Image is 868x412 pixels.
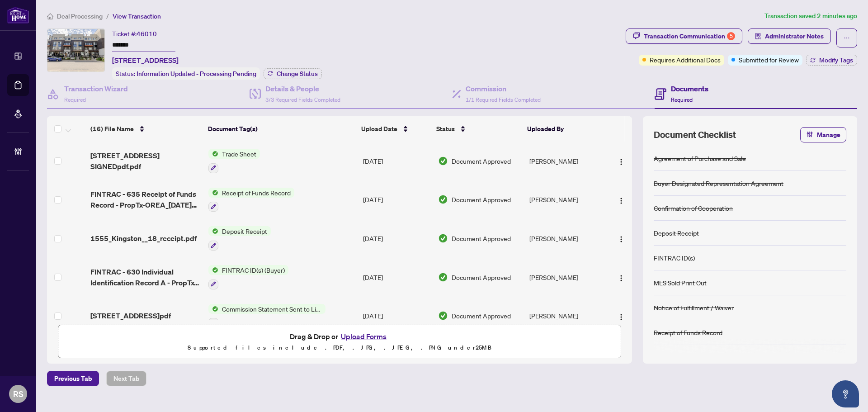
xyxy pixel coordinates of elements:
[800,127,846,142] button: Manage
[438,156,448,166] img: Document Status
[764,11,857,21] article: Transaction saved 2 minutes ago
[113,12,161,20] span: View Transaction
[618,275,625,282] img: Logo
[452,272,511,282] span: Document Approved
[438,233,448,243] img: Document Status
[438,311,448,321] img: Document Status
[654,128,736,141] span: Document Checklist
[208,188,218,198] img: Status Icon
[112,55,179,66] span: [STREET_ADDRESS]
[7,7,29,24] img: logo
[57,12,103,20] span: Deal Processing
[359,258,434,297] td: [DATE]
[112,28,157,39] div: Ticket #:
[265,83,340,94] h4: Details & People
[208,265,218,275] img: Status Icon
[654,203,733,213] div: Confirmation of Cooperation
[90,266,201,288] span: FINTRAC - 630 Individual Identification Record A - PropTx-OREA_[DATE] 22_47_21.pdf
[208,188,294,212] button: Status IconReceipt of Funds Record
[654,303,734,313] div: Notice of Fulfillment / Waiver
[618,236,625,243] img: Logo
[618,197,625,204] img: Logo
[654,253,695,263] div: FINTRAC ID(s)
[526,142,606,180] td: [PERSON_NAME]
[654,228,699,238] div: Deposit Receipt
[290,331,389,342] span: Drag & Drop or
[87,116,204,142] th: (16) File Name
[218,304,325,314] span: Commission Statement Sent to Listing Brokerage
[765,29,824,43] span: Administrator Notes
[806,55,857,66] button: Modify Tags
[359,142,434,180] td: [DATE]
[208,304,218,314] img: Status Icon
[654,178,783,188] div: Buyer Designated Representation Agreement
[90,150,201,172] span: [STREET_ADDRESS] SIGNEDpdf.pdf
[208,265,288,289] button: Status IconFINTRAC ID(s) (Buyer)
[526,219,606,258] td: [PERSON_NAME]
[644,29,735,43] div: Transaction Communication
[359,297,434,336] td: [DATE]
[13,388,24,400] span: RS
[264,68,322,79] button: Change Status
[265,96,340,103] span: 3/3 Required Fields Completed
[526,258,606,297] td: [PERSON_NAME]
[361,124,397,134] span: Upload Date
[739,55,799,65] span: Submitted for Review
[64,342,615,353] p: Supported files include .PDF, .JPG, .JPEG, .PNG under 25 MB
[452,311,511,321] span: Document Approved
[218,226,271,236] span: Deposit Receipt
[218,188,294,198] span: Receipt of Funds Record
[90,189,201,210] span: FINTRAC - 635 Receipt of Funds Record - PropTx-OREA_[DATE] 22_58_23.pdf
[208,304,325,328] button: Status IconCommission Statement Sent to Listing Brokerage
[218,149,260,159] span: Trade Sheet
[433,116,524,142] th: Status
[438,272,448,282] img: Document Status
[614,231,628,246] button: Logo
[819,57,853,63] span: Modify Tags
[650,55,721,65] span: Requires Additional Docs
[137,70,256,78] span: Information Updated - Processing Pending
[358,116,433,142] th: Upload Date
[524,116,604,142] th: Uploaded By
[832,380,859,407] button: Open asap
[466,83,541,94] h4: Commission
[359,219,434,258] td: [DATE]
[614,270,628,284] button: Logo
[338,331,389,342] button: Upload Forms
[208,149,260,173] button: Status IconTrade Sheet
[671,83,708,94] h4: Documents
[204,116,358,142] th: Document Tag(s)
[208,226,218,236] img: Status Icon
[844,35,850,41] span: ellipsis
[436,124,455,134] span: Status
[614,154,628,168] button: Logo
[452,194,511,204] span: Document Approved
[277,71,318,77] span: Change Status
[654,327,722,337] div: Receipt of Funds Record
[106,371,146,386] button: Next Tab
[452,233,511,243] span: Document Approved
[526,297,606,336] td: [PERSON_NAME]
[614,192,628,207] button: Logo
[748,28,831,44] button: Administrator Notes
[208,149,218,159] img: Status Icon
[526,180,606,219] td: [PERSON_NAME]
[54,371,92,386] span: Previous Tab
[755,33,761,39] span: solution
[47,13,53,19] span: home
[618,158,625,166] img: Logo
[654,153,746,163] div: Agreement of Purchase and Sale
[106,11,109,21] li: /
[137,30,157,38] span: 46010
[359,180,434,219] td: [DATE]
[452,156,511,166] span: Document Approved
[817,128,840,142] span: Manage
[58,325,621,359] span: Drag & Drop orUpload FormsSupported files include .PDF, .JPG, .JPEG, .PNG under25MB
[727,32,735,40] div: 5
[218,265,288,275] span: FINTRAC ID(s) (Buyer)
[671,96,693,103] span: Required
[47,29,104,71] img: IMG-E12297806_1.jpg
[90,310,171,321] span: [STREET_ADDRESS]pdf
[90,233,197,244] span: 1555_Kingston__18_receipt.pdf
[47,371,99,386] button: Previous Tab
